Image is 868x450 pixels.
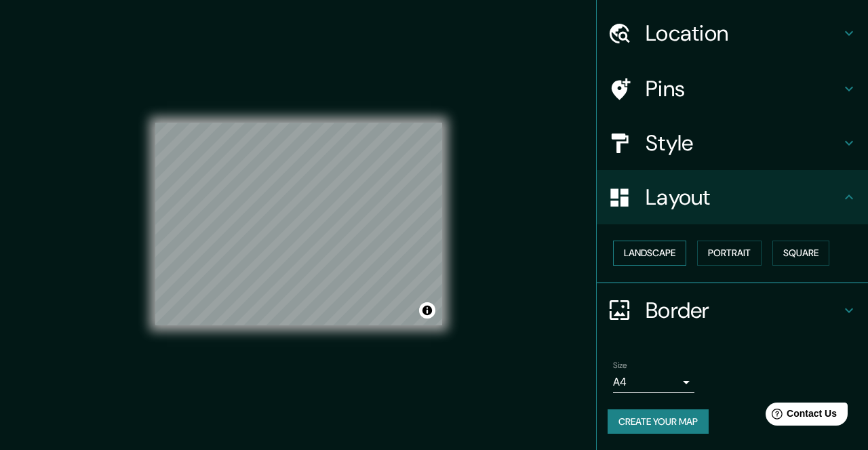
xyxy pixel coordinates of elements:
div: Border [597,283,868,337]
h4: Location [646,20,841,47]
div: Location [597,6,868,60]
canvas: Map [155,123,442,325]
button: Toggle attribution [419,302,435,319]
iframe: Help widget launcher [747,397,853,435]
h4: Style [646,129,841,157]
button: Create your map [608,409,709,434]
button: Square [772,241,829,266]
div: A4 [613,371,694,393]
button: Portrait [697,241,762,266]
div: Style [597,116,868,170]
button: Landscape [613,241,686,266]
h4: Pins [646,75,841,102]
div: Pins [597,62,868,116]
label: Size [613,359,627,371]
div: Layout [597,170,868,224]
h4: Layout [646,184,841,211]
h4: Border [646,297,841,324]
